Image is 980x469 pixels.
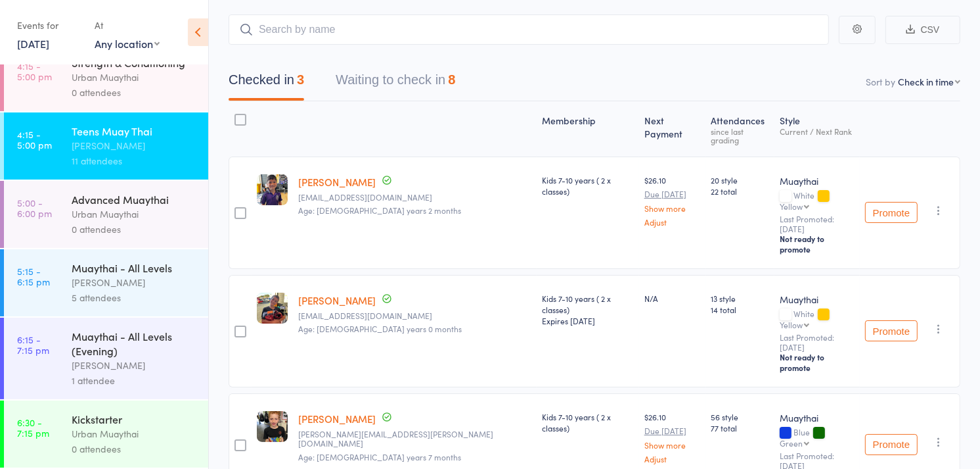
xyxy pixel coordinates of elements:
time: 6:30 - 7:15 pm [17,417,49,438]
div: $26.10 [644,174,701,226]
div: 0 attendees [72,222,197,237]
time: 4:15 - 5:00 pm [17,129,52,150]
button: Promote [865,320,918,341]
div: Current / Next Rank [780,127,855,136]
span: 13 style [711,293,769,304]
div: Yellow [780,202,803,210]
div: White [780,309,855,329]
div: Advanced Muaythai [72,192,197,207]
img: image1745303392.png [257,293,288,324]
div: Not ready to promote [780,352,855,373]
button: Promote [865,202,918,223]
button: CSV [885,16,960,44]
small: kuma311@hotmail.com [298,193,531,202]
div: Events for [17,14,81,36]
div: [PERSON_NAME] [72,138,197,153]
div: N/A [644,293,701,304]
div: $26.10 [644,411,701,463]
div: 1 attendee [72,373,197,388]
span: 22 total [711,185,769,197]
div: Urban Muaythai [72,70,197,85]
div: Style [774,107,860,151]
small: Last Promoted: [DATE] [780,214,855,234]
a: 4:15 -5:00 pmStrength & ConditioningUrban Muaythai0 attendees [4,44,208,111]
button: Waiting to check in8 [336,66,455,101]
div: At [95,14,160,36]
a: Show more [644,204,701,212]
button: Checked in3 [229,66,304,101]
div: Muaythai [780,293,855,306]
label: Sort by [866,75,895,88]
div: Kids 7-10 years ( 2 x classes) [542,293,633,326]
div: Any location [95,36,160,51]
span: 20 style [711,174,769,185]
div: Kickstarter [72,412,197,426]
div: Yellow [780,320,803,329]
div: Check in time [898,75,954,88]
a: Adjust [644,218,701,226]
div: White [780,191,855,210]
div: 8 [448,72,455,87]
span: Age: [DEMOGRAPHIC_DATA] years 7 months [298,451,461,462]
button: Promote [865,434,918,455]
div: 3 [297,72,304,87]
small: Due [DATE] [644,189,701,199]
a: [PERSON_NAME] [298,412,376,426]
small: pparodi8@gmail.com [298,311,531,320]
a: [PERSON_NAME] [298,175,376,189]
div: Muaythai [780,174,855,187]
div: Urban Muaythai [72,207,197,222]
div: 0 attendees [72,441,197,457]
span: 14 total [711,304,769,315]
div: 5 attendees [72,290,197,305]
div: [PERSON_NAME] [72,275,197,290]
span: Age: [DEMOGRAPHIC_DATA] years 0 months [298,323,462,334]
div: Atten­dances [706,107,774,151]
a: 6:30 -7:15 pmKickstarterUrban Muaythai0 attendees [4,401,208,468]
div: Membership [537,107,638,151]
div: Kids 7-10 years ( 2 x classes) [542,411,633,433]
time: 5:15 - 6:15 pm [17,266,50,287]
a: 4:15 -5:00 pmTeens Muay Thai[PERSON_NAME]11 attendees [4,112,208,180]
img: image1747115748.png [257,174,288,205]
div: Next Payment [639,107,706,151]
input: Search by name [229,14,829,45]
small: linda.a.franses@gmail.com [298,430,531,449]
div: Muaythai - All Levels [72,260,197,275]
a: 6:15 -7:15 pmMuaythai - All Levels (Evening)[PERSON_NAME]1 attendee [4,318,208,399]
div: Green [780,439,803,447]
a: 5:00 -6:00 pmAdvanced MuaythaiUrban Muaythai0 attendees [4,181,208,248]
div: Blue [780,428,855,447]
img: image1633585494.png [257,411,288,442]
time: 5:00 - 6:00 pm [17,197,52,218]
div: [PERSON_NAME] [72,358,197,373]
a: [PERSON_NAME] [298,293,376,307]
div: Urban Muaythai [72,426,197,441]
div: 11 attendees [72,153,197,168]
span: 77 total [711,422,769,433]
div: Kids 7-10 years ( 2 x classes) [542,174,633,197]
div: Muaythai [780,411,855,424]
small: Last Promoted: [DATE] [780,333,855,352]
div: Expires [DATE] [542,315,633,326]
span: Age: [DEMOGRAPHIC_DATA] years 2 months [298,205,461,216]
small: Due [DATE] [644,426,701,435]
div: since last grading [711,127,769,144]
time: 6:15 - 7:15 pm [17,334,49,355]
div: Muaythai - All Levels (Evening) [72,329,197,358]
a: Adjust [644,455,701,463]
a: Show more [644,441,701,449]
span: 56 style [711,411,769,422]
a: [DATE] [17,36,49,51]
div: 0 attendees [72,85,197,100]
a: 5:15 -6:15 pmMuaythai - All Levels[PERSON_NAME]5 attendees [4,249,208,316]
div: Not ready to promote [780,234,855,255]
div: Teens Muay Thai [72,124,197,138]
time: 4:15 - 5:00 pm [17,61,52,82]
